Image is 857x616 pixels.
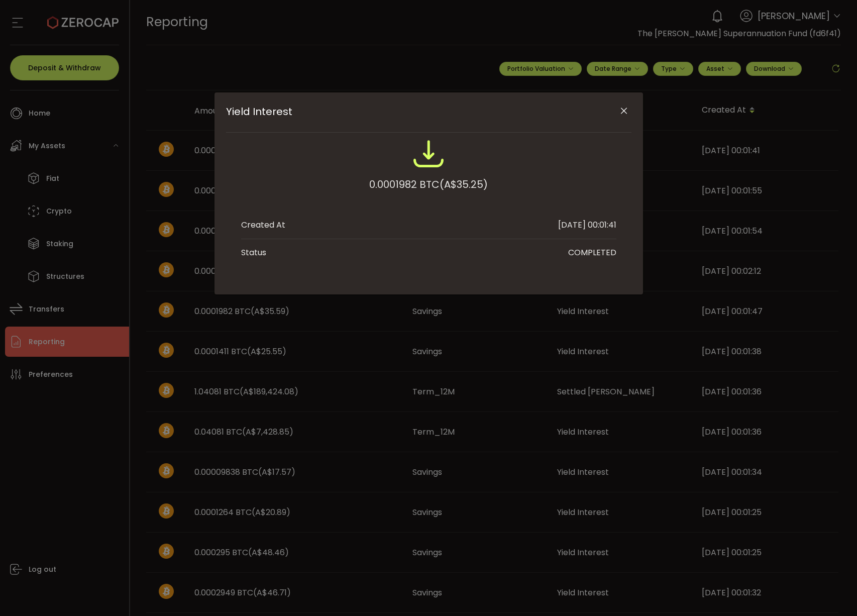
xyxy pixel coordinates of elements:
[558,219,616,231] div: [DATE] 00:01:41
[241,219,285,231] div: Created At
[440,175,488,193] span: (A$35.25)
[807,568,857,616] iframe: Chat Widget
[226,106,591,118] span: Yield Interest
[369,175,488,193] div: 0.0001982 BTC
[241,247,266,259] div: Status
[215,92,643,294] div: Yield Interest
[615,102,633,120] button: Close
[568,247,616,259] div: COMPLETED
